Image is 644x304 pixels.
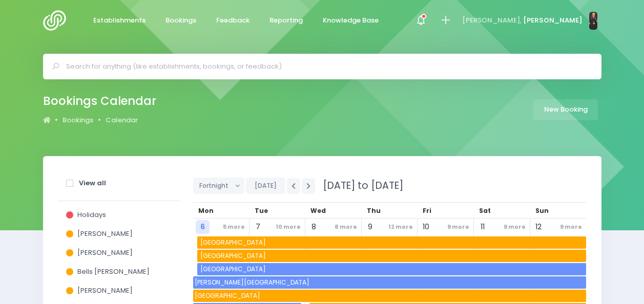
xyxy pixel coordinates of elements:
[246,178,285,194] button: [DATE]
[85,11,154,31] a: Establishments
[307,220,321,234] span: 8
[198,206,214,215] span: Mon
[157,11,205,31] a: Bookings
[479,206,491,215] span: Sat
[77,210,106,220] span: Holidays
[332,220,360,234] span: 8 more
[79,178,106,188] strong: View all
[261,11,311,31] a: Reporting
[199,263,586,275] span: Orere School
[193,178,245,194] button: Fortnight
[445,220,472,234] span: 9 more
[462,15,522,26] span: [PERSON_NAME],
[251,220,265,234] span: 7
[77,229,133,238] span: [PERSON_NAME]
[43,10,72,31] img: Logo
[475,220,489,234] span: 11
[317,179,403,192] span: [DATE] to [DATE]
[532,220,546,234] span: 12
[523,15,583,26] span: [PERSON_NAME]
[43,94,156,108] h2: Bookings Calendar
[535,206,549,215] span: Sun
[323,15,379,26] span: Knowledge Base
[363,220,377,234] span: 9
[589,12,597,30] img: N
[220,220,247,234] span: 5 more
[386,220,416,234] span: 12 more
[77,267,150,276] span: Bells [PERSON_NAME]
[315,11,387,31] a: Knowledge Base
[208,11,258,31] a: Feedback
[199,250,586,262] span: Avon School
[93,15,146,26] span: Establishments
[193,276,586,289] span: Dawson School
[557,220,585,234] span: 9 more
[63,115,93,125] a: Bookings
[419,220,433,234] span: 10
[196,220,210,234] span: 6
[77,286,133,295] span: [PERSON_NAME]
[501,220,528,234] span: 9 more
[216,15,250,26] span: Feedback
[106,115,138,125] a: Calendar
[367,206,381,215] span: Thu
[310,206,326,215] span: Wed
[423,206,431,215] span: Fri
[269,15,303,26] span: Reporting
[77,248,133,257] span: [PERSON_NAME]
[193,290,586,302] span: Makauri School
[165,15,196,26] span: Bookings
[273,220,303,234] span: 10 more
[199,236,586,249] span: Norfolk School
[199,178,231,193] span: Fortnight
[255,206,268,215] span: Tue
[66,59,587,74] input: Search for anything (like establishments, bookings, or feedback)
[533,99,598,120] a: New Booking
